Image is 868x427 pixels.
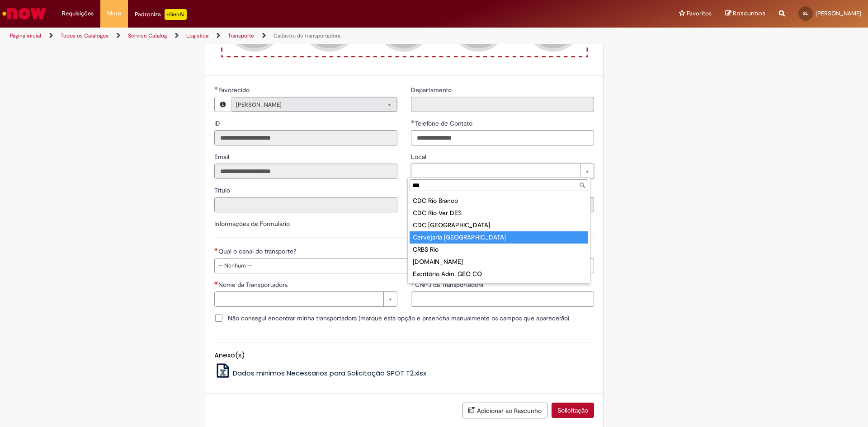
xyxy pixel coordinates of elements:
div: Cervejaria [GEOGRAPHIC_DATA] [410,231,588,244]
div: CRBS Rio [410,244,588,256]
div: Escritório GEO MG [410,280,588,292]
ul: Local [408,193,590,283]
div: CDC Rio Ver DES [410,207,588,219]
div: CDC [GEOGRAPHIC_DATA] [410,219,588,231]
div: Escritório Adm. GEO CO [410,268,588,280]
div: [DOMAIN_NAME] [410,256,588,268]
div: CDC Rio Branco [410,195,588,207]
